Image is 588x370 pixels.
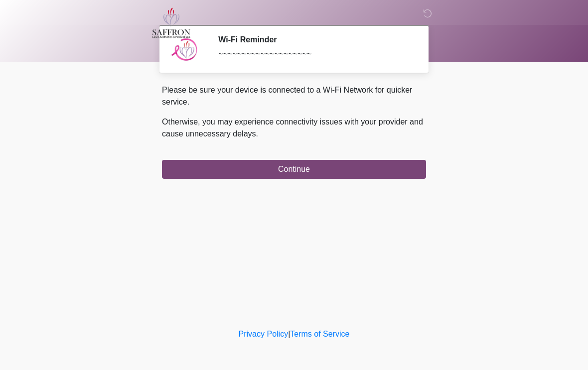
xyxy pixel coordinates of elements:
span: . [256,129,258,138]
img: Agent Avatar [169,35,199,65]
a: Terms of Service [290,330,349,338]
p: Please be sure your device is connected to a Wi-Fi Network for quicker service. [162,84,426,108]
p: Otherwise, you may experience connectivity issues with your provider and cause unnecessary delays [162,116,426,140]
button: Continue [162,160,426,179]
a: Privacy Policy [239,330,289,338]
div: ~~~~~~~~~~~~~~~~~~~~ [218,48,411,60]
img: Saffron Laser Aesthetics and Medical Spa Logo [152,7,191,38]
a: | [288,330,290,338]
